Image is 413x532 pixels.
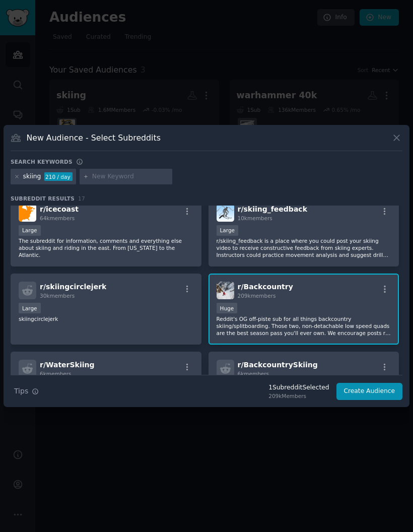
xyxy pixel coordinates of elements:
[92,172,169,181] input: New Keyword
[40,205,79,213] span: r/ icecoast
[11,382,42,400] button: Tips
[238,205,307,213] span: r/ skiing_feedback
[11,195,75,202] span: Subreddit Results
[40,361,95,369] span: r/ WaterSkiing
[19,237,193,258] p: The subreddit for information, comments and everything else about skiing and riding in the east. ...
[217,204,234,222] img: skiing_feedback
[27,132,161,143] h3: New Audience - Select Subreddits
[217,303,238,313] div: Huge
[268,383,329,392] div: 1 Subreddit Selected
[238,283,293,291] span: r/ Backcountry
[78,195,85,202] span: 17
[44,172,73,181] div: 210 / day
[40,215,75,221] span: 64k members
[23,172,41,181] div: skiing
[19,204,36,222] img: icecoast
[40,283,106,291] span: r/ skiingcirclejerk
[238,215,272,221] span: 10k members
[217,282,234,299] img: Backcountry
[19,225,41,236] div: Large
[336,383,403,400] button: Create Audience
[14,386,28,396] span: Tips
[238,293,276,299] span: 209k members
[217,315,391,337] p: Reddit's OG off-piste sub for all things backcountry skiing/splitboarding. Those two, non-detacha...
[217,225,239,236] div: Large
[19,315,193,322] p: skiingcirclejerk
[40,293,75,299] span: 30k members
[238,361,318,369] span: r/ BackcountrySkiing
[238,371,269,377] span: 6k members
[11,158,73,165] h3: Search keywords
[19,303,41,313] div: Large
[217,237,391,258] p: r/skiing_feedback is a place where you could post your skiing video to receive constructive feedb...
[268,392,329,400] div: 209k Members
[40,371,72,377] span: 6k members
